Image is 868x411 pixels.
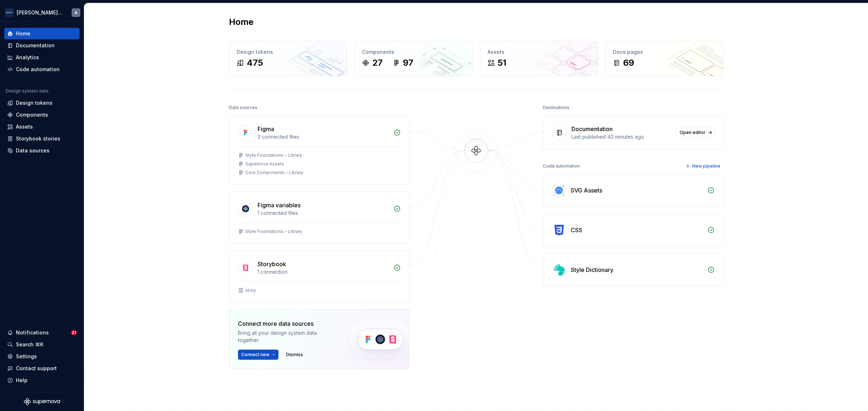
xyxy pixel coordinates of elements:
div: Design tokens [237,48,340,56]
div: CSS [571,226,582,234]
button: Connect new [238,350,278,360]
button: Help [4,375,80,386]
div: Storybook stories [16,135,60,142]
a: Components [4,109,80,121]
a: Figma variables1 connected filesStyle Foundations – Library [229,192,410,243]
a: Components2797 [354,41,473,76]
div: Storybook [258,260,286,268]
a: Assets51 [480,41,598,76]
span: New pipeline [692,163,720,169]
img: f0306bc8-3074-41fb-b11c-7d2e8671d5eb.png [5,8,14,17]
div: Analytics [16,54,39,61]
button: New pipeline [683,161,724,171]
div: Components [16,111,48,118]
a: Docs pages69 [605,41,724,76]
div: 3 connected files [258,133,389,140]
div: 1 connection [258,268,389,276]
div: Design tokens [16,99,52,107]
div: Search ⌘K [16,341,43,348]
span: Connect new [241,352,269,358]
div: A [75,10,77,16]
div: Documentation [16,42,55,49]
div: Help [16,377,27,384]
a: Analytics [4,52,80,63]
div: Data sources [229,103,258,113]
a: Home [4,28,80,39]
div: Assets [488,48,591,56]
div: Style Dictionary [571,265,613,274]
div: 69 [623,57,634,69]
button: Search ⌘K [4,339,80,350]
div: story [245,287,256,293]
a: Documentation [4,40,80,51]
a: Storybook stories [4,133,80,144]
div: SVG Assets [571,186,602,195]
div: Core Components – Library [245,170,303,176]
button: Dismiss [283,350,306,360]
div: Code automation [543,161,580,171]
h2: Home [229,16,254,28]
span: Open editor [680,130,706,135]
div: Design system data [6,88,48,94]
a: Design tokens [4,97,80,109]
div: Notifications [16,329,49,336]
div: Data sources [16,147,50,154]
div: 27 [372,57,383,69]
a: Settings [4,351,80,362]
div: Documentation [571,125,613,133]
button: Contact support [4,363,80,374]
a: Code automation [4,64,80,75]
span: Dismiss [286,352,303,358]
button: Notifications21 [4,327,80,338]
div: Docs pages [613,48,716,56]
div: Assets [16,123,33,130]
button: [PERSON_NAME] AirlinesA [1,5,82,20]
div: Supernova Assets [245,161,284,167]
div: Bring all your design system data together. [238,329,336,344]
div: Contact support [16,365,57,372]
div: Destinations [543,103,570,113]
a: Design tokens475 [229,41,347,76]
a: Data sources [4,145,80,156]
div: [PERSON_NAME] Airlines [17,9,63,16]
div: Code automation [16,66,60,73]
a: Assets [4,121,80,133]
div: Figma [258,125,274,133]
div: Style Foundations – Library [245,229,302,234]
div: Connect more data sources [238,319,336,328]
a: Open editor [676,127,715,138]
div: Figma variables [258,201,301,209]
a: Storybook1 connectionstory [229,251,410,302]
svg: Supernova Logo [24,398,60,405]
div: 51 [498,57,506,69]
a: Figma3 connected filesStyle Foundations – LibrarySupernova AssetsCore Components – Library [229,116,410,185]
div: 1 connected files [258,209,389,217]
div: Style Foundations – Library [245,152,302,158]
div: Settings [16,353,37,360]
div: 97 [403,57,413,69]
div: Last published 40 minutes ago [571,133,672,140]
div: 475 [247,57,263,69]
div: Home [16,30,30,37]
div: Components [362,48,465,56]
span: 21 [71,330,77,336]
